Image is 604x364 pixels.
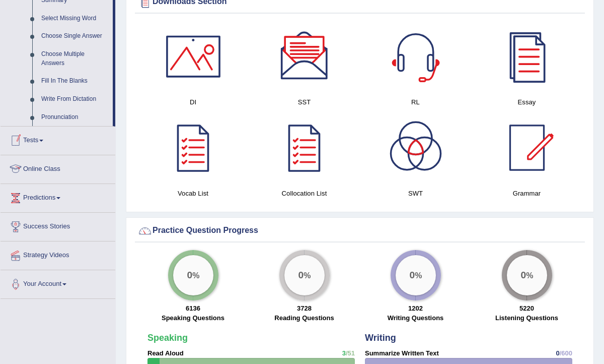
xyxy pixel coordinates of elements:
[495,313,558,323] label: Listening Questions
[37,10,113,28] a: Select Missing Word
[137,223,582,238] div: Practice Question Progress
[186,305,200,312] strong: 6136
[365,188,466,199] h4: SWT
[37,90,113,108] a: Write From Dictation
[346,349,355,357] span: /51
[507,255,547,295] div: %
[1,127,115,152] a: Tests
[396,255,436,295] div: %
[142,97,244,107] h4: DI
[365,333,396,343] strong: Writing
[173,255,213,295] div: %
[365,97,466,107] h4: RL
[520,270,526,281] big: 0
[1,270,115,295] a: Your Account
[37,27,113,45] a: Choose Single Answer
[37,72,113,90] a: Fill In The Blanks
[37,108,113,127] a: Pronunciation
[147,349,184,357] strong: Read Aloud
[1,213,115,238] a: Success Stories
[476,97,577,107] h4: Essay
[476,188,577,199] h4: Grammar
[142,188,244,199] h4: Vocab List
[147,333,188,343] strong: Speaking
[284,255,325,295] div: %
[254,188,355,199] h4: Collocation List
[560,349,572,357] span: /600
[37,45,113,72] a: Choose Multiple Answers
[1,241,115,267] a: Strategy Videos
[408,305,423,312] strong: 1202
[388,313,444,323] label: Writing Questions
[1,155,115,180] a: Online Class
[297,305,312,312] strong: 3728
[409,270,415,281] big: 0
[365,349,439,357] strong: Summarize Written Text
[1,184,115,209] a: Predictions
[556,349,559,357] span: 0
[254,97,355,107] h4: SST
[298,270,304,281] big: 0
[342,349,346,357] span: 3
[187,270,192,281] big: 0
[519,305,534,312] strong: 5220
[274,313,334,323] label: Reading Questions
[162,313,224,323] label: Speaking Questions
